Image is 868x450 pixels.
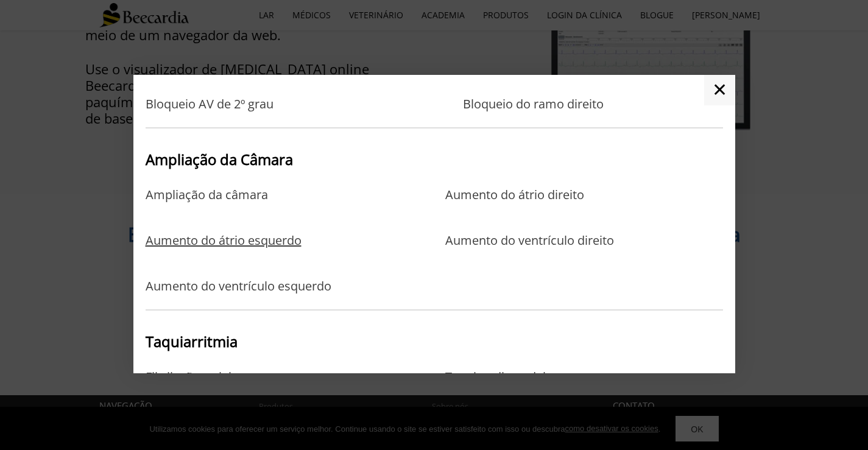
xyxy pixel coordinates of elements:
font: ✕ [712,80,727,100]
a: Bloqueio do ramo direito [463,97,604,111]
a: Aumento do ventrículo esquerdo [146,279,331,294]
a: Fibrilação atrial [146,370,231,409]
font: Taquiarritmia [146,331,238,351]
a: Aumento do ventrículo direito [445,233,614,273]
a: Taquicardia nodal [445,370,546,409]
a: Bloqueio AV de 2º grau [146,97,273,111]
font: Aumento do ventrículo esquerdo [146,278,331,294]
font: Bloqueio do ramo direito [463,96,604,112]
font: Ampliação da Câmara [146,149,293,169]
font: Aumento do átrio direito [445,186,584,203]
font: Ampliação da câmara [146,186,268,203]
a: Ampliação da câmara [146,188,268,227]
font: Aumento do ventrículo direito [445,232,614,248]
a: Aumento do átrio esquerdo [146,233,302,273]
a: Aumento do átrio direito [445,188,584,227]
font: Aumento do átrio esquerdo [146,232,302,248]
font: Fibrilação atrial [146,368,231,385]
font: Bloqueio AV de 2º grau [146,96,273,112]
font: Taquicardia nodal [445,368,546,385]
